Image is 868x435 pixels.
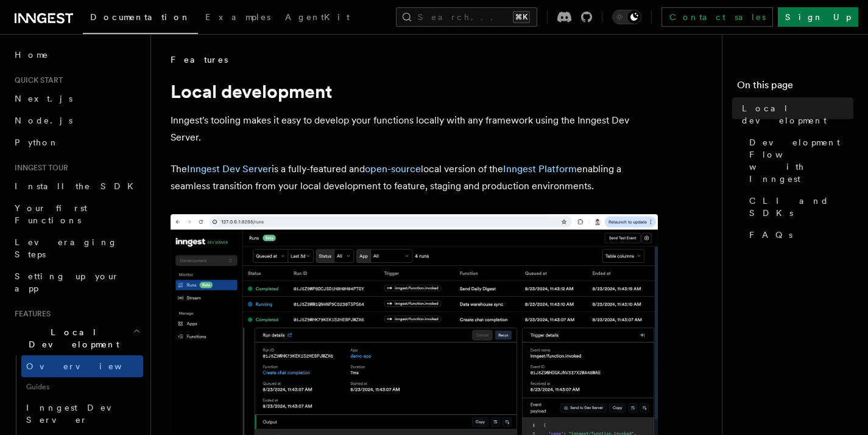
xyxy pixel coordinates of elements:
a: Inngest Dev Server [21,397,143,431]
a: Install the SDK [10,175,143,197]
a: Home [10,44,143,66]
span: Setting up your app [15,271,119,293]
span: Python [15,137,59,147]
a: Contact sales [662,7,773,27]
a: Your first Functions [10,197,143,231]
a: AgentKit [278,4,357,33]
a: CLI and SDKs [744,190,853,224]
a: Overview [21,355,143,377]
span: AgentKit [285,12,350,22]
a: Inngest Platform [503,163,577,175]
span: Guides [21,377,143,397]
span: Local Development [10,326,133,350]
span: FAQs [749,229,792,241]
span: Development Flow with Inngest [749,136,853,185]
a: FAQs [744,224,853,246]
span: Next.js [15,94,72,103]
span: Documentation [90,12,191,22]
a: Documentation [83,4,198,34]
h1: Local development [171,80,658,102]
span: Your first Functions [15,203,87,225]
a: Node.js [10,110,143,131]
a: Local development [737,97,853,131]
span: Quick start [10,75,63,85]
kbd: ⌘K [513,11,530,23]
a: Sign Up [778,7,858,27]
p: The is a fully-featured and local version of the enabling a seamless transition from your local d... [171,161,658,195]
span: CLI and SDKs [749,195,853,219]
span: Features [171,54,228,66]
a: Setting up your app [10,265,143,299]
a: open-source [365,163,421,175]
button: Local Development [10,321,143,355]
button: Search...⌘K [396,7,537,27]
a: Development Flow with Inngest [744,131,853,190]
span: Inngest Dev Server [26,403,130,425]
span: Examples [205,12,270,22]
a: Inngest Dev Server [187,163,272,175]
a: Python [10,131,143,153]
a: Next.js [10,88,143,110]
span: Inngest tour [10,163,68,173]
span: Features [10,309,51,319]
span: Leveraging Steps [15,237,118,259]
a: Leveraging Steps [10,231,143,265]
span: Home [15,49,49,61]
span: Install the SDK [15,181,141,191]
span: Node.js [15,116,72,125]
p: Inngest's tooling makes it easy to develop your functions locally with any framework using the In... [171,112,658,146]
h4: On this page [737,78,853,97]
span: Local development [742,102,853,127]
a: Examples [198,4,278,33]
button: Toggle dark mode [612,10,641,24]
span: Overview [26,361,152,371]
